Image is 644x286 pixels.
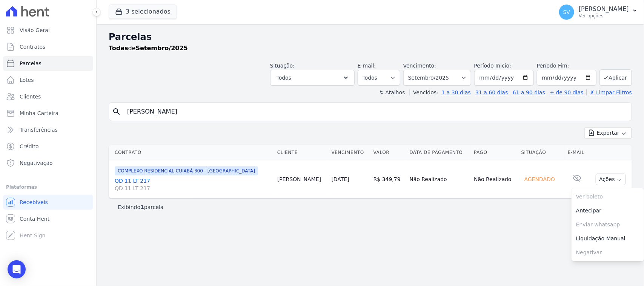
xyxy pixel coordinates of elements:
th: E-mail [565,145,590,160]
span: Ver boleto [572,190,644,204]
p: de [109,44,188,53]
input: Buscar por nome do lote ou do cliente [123,104,629,119]
strong: Setembro/2025 [136,45,188,52]
span: Crédito [20,143,39,150]
span: Lotes [20,76,34,84]
p: Ver opções [579,13,629,19]
button: Todos [270,70,355,86]
a: Transferências [3,122,93,137]
span: Negativação [20,159,53,167]
div: Agendado [521,174,558,185]
a: 31 a 60 dias [475,89,508,95]
th: Pago [471,145,518,160]
a: ✗ Limpar Filtros [587,89,632,95]
a: Clientes [3,89,93,104]
a: Parcelas [3,56,93,71]
span: Visão Geral [20,26,50,34]
a: Visão Geral [3,23,93,38]
td: Não Realizado [471,160,518,198]
span: Todos [277,73,291,82]
td: R$ 349,79 [370,160,407,198]
a: Contratos [3,39,93,54]
label: Situação: [270,63,295,69]
span: Minha Carteira [20,109,58,117]
a: QD 11 LT 217QD 11 LT 217 [115,177,271,192]
a: Lotes [3,72,93,88]
p: [PERSON_NAME] [579,5,629,13]
label: Vencimento: [403,63,436,69]
button: Ações [596,174,626,185]
span: COMPLEXO RESIDENCIAL CUIABÁ 300 - [GEOGRAPHIC_DATA] [115,166,258,175]
h2: Parcelas [109,30,632,44]
button: Aplicar [599,69,632,86]
th: Situação [518,145,565,160]
span: Clientes [20,93,41,100]
button: SV [PERSON_NAME] Ver opções [553,2,644,23]
label: Período Fim: [537,62,596,70]
span: Conta Hent [20,215,49,223]
th: Cliente [274,145,329,160]
th: Vencimento [329,145,370,160]
a: Recebíveis [3,195,93,210]
button: 3 selecionados [109,5,177,19]
a: 61 a 90 dias [513,89,545,95]
a: 1 a 30 dias [442,89,471,95]
label: E-mail: [358,63,376,69]
span: Contratos [20,43,45,51]
b: 1 [140,204,144,210]
span: SV [563,9,570,15]
p: Exibindo parcela [118,203,164,211]
span: Parcelas [20,60,41,67]
a: Negativação [3,155,93,171]
a: + de 90 dias [550,89,584,95]
span: QD 11 LT 217 [115,185,271,192]
a: Crédito [3,139,93,154]
strong: Todas [109,45,128,52]
th: Valor [370,145,407,160]
div: Plataformas [6,183,90,192]
a: [DATE] [332,176,349,182]
th: Contrato [109,145,274,160]
a: Conta Hent [3,211,93,226]
label: Período Inicío: [474,63,511,69]
label: Vencidos: [410,89,438,95]
button: Exportar [584,127,632,139]
div: Open Intercom Messenger [8,260,26,278]
span: Transferências [20,126,58,134]
td: Não Realizado [407,160,471,198]
label: ↯ Atalhos [379,89,405,95]
a: Minha Carteira [3,106,93,121]
span: Recebíveis [20,198,48,206]
td: [PERSON_NAME] [274,160,329,198]
i: search [112,107,121,116]
th: Data de Pagamento [407,145,471,160]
